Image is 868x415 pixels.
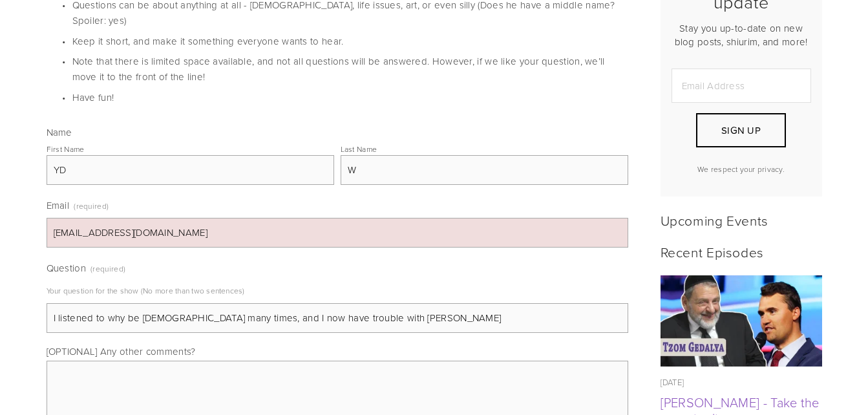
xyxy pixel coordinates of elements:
img: Tzom Gedalya - Take the opportunity [660,275,822,367]
span: (required) [90,259,125,278]
span: (required) [74,197,109,215]
p: Have fun! [72,90,628,105]
div: Last Name [341,144,377,154]
p: Note that there is limited space available, and not all questions will be answered. However, if w... [72,54,628,85]
span: [OPTIONAL] Any other comments? [47,345,196,358]
p: We respect your privacy. [672,164,811,175]
span: Sign Up [721,123,761,137]
div: First Name [47,144,85,154]
p: Your question for the show (No more than two sentences) [47,281,628,301]
span: Question [47,261,86,275]
span: Email [47,198,70,212]
h2: Recent Episodes [661,244,822,260]
h2: Upcoming Events [661,212,822,228]
p: Keep it short, and make it something everyone wants to hear. [72,34,628,49]
time: [DATE] [661,376,684,388]
span: Name [47,125,72,139]
button: Sign Up [696,113,785,147]
p: Stay you up-to-date on new blog posts, shiurim, and more! [672,21,811,48]
input: Email Address [672,69,811,103]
